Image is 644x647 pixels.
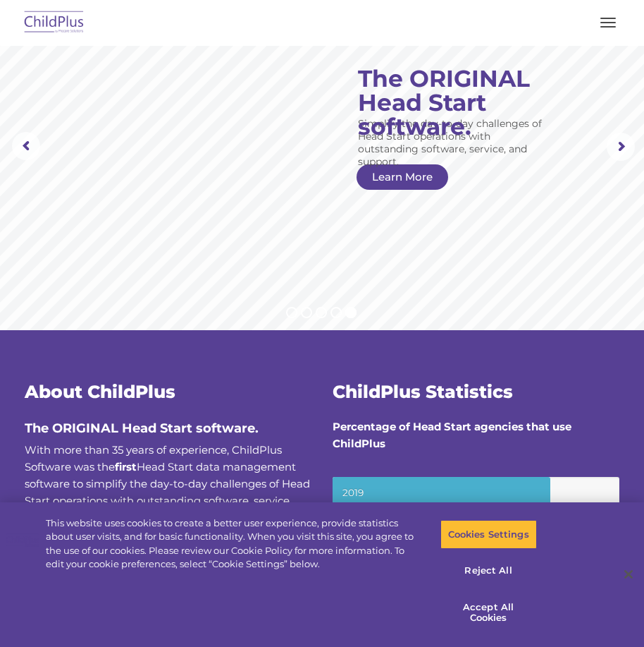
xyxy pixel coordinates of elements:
b: first [115,460,137,473]
button: Accept All Cookies [440,593,537,633]
span: The ORIGINAL Head Start software. [25,421,259,436]
span: With more than 35 years of experience, ChildPlus Software was the Head Start data management soft... [25,443,310,524]
button: Reject All [440,556,537,586]
rs-layer: Simplify the day-to-day challenges of Head Start operations with outstanding software, service, a... [358,117,546,168]
span: ChildPlus Statistics [333,381,513,402]
button: Close [613,559,644,590]
small: 2019 [333,477,619,508]
img: ChildPlus by Procare Solutions [21,6,87,40]
button: Cookies Settings [440,520,537,550]
rs-layer: The ORIGINAL Head Start software. [358,66,559,138]
span: About ChildPlus [25,381,175,402]
div: This website uses cookies to create a better user experience, provide statistics about user visit... [46,516,421,572]
a: Learn More [357,164,448,190]
strong: Percentage of Head Start agencies that use ChildPlus [333,420,571,450]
